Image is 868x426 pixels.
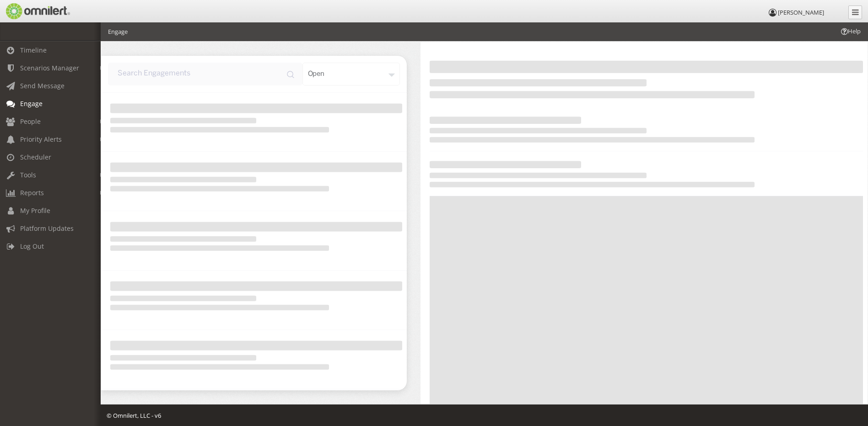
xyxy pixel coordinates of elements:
span: People [20,117,41,126]
span: My Profile [20,206,50,215]
span: Platform Updates [20,224,74,233]
span: Reports [20,188,44,197]
span: Engage [20,99,43,108]
span: Log Out [20,242,44,250]
span: Tools [20,170,36,179]
span: Scheduler [20,153,51,161]
a: Collapse Menu [848,5,862,19]
input: input [108,63,302,85]
li: Engage [108,27,128,36]
img: Omnilert [5,3,70,19]
span: [PERSON_NAME] [778,8,824,16]
span: Scenarios Manager [20,64,79,72]
span: © Omnilert, LLC - v6 [107,411,161,420]
div: open [302,63,400,85]
span: Priority Alerts [20,135,62,144]
span: Send Message [20,81,65,90]
span: Timeline [20,46,47,54]
span: Help [840,27,861,36]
